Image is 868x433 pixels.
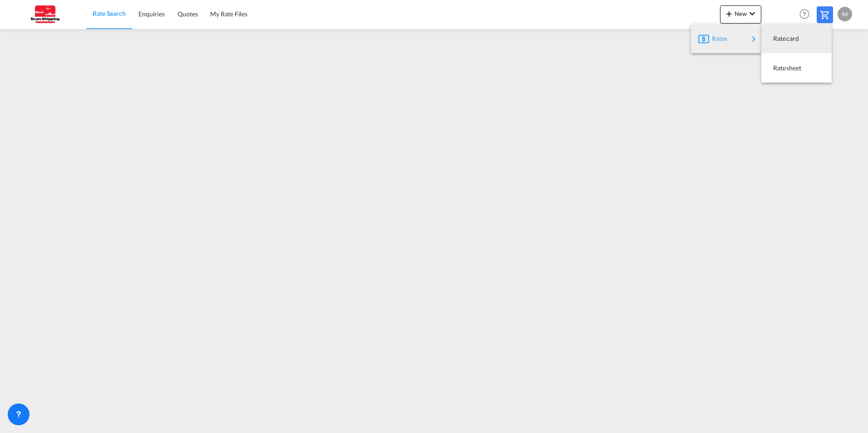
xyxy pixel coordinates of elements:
[769,27,824,50] div: Ratecard
[773,59,783,77] span: Ratesheet
[748,34,759,44] md-icon: icon-chevron-right
[769,57,824,79] div: Ratesheet
[773,30,783,48] span: Ratecard
[712,30,723,48] span: Rates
